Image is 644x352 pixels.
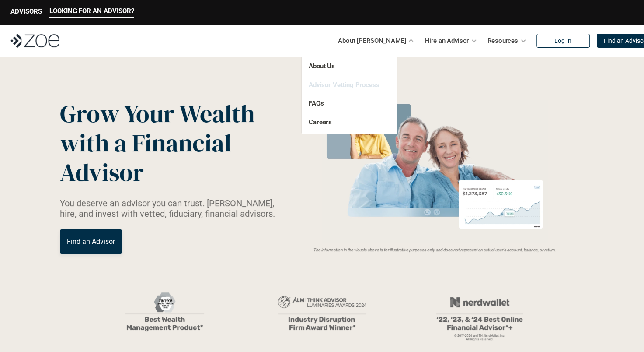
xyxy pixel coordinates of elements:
[554,37,571,45] p: Log In
[49,7,134,15] p: LOOKING FOR AN ADVISOR?
[318,100,551,242] img: Zoe Financial Hero Image
[67,237,115,246] p: Find an Advisor
[309,62,335,70] a: About Us
[309,118,332,126] a: Careers
[338,34,406,47] p: About [PERSON_NAME]
[313,247,556,252] em: The information in the visuals above is for illustrative purposes only and does not represent an ...
[10,7,42,15] p: ADVISORS
[60,97,254,130] span: Grow Your Wealth
[60,198,285,219] p: You deserve an advisor you can trust. [PERSON_NAME], hire, and invest with vetted, fiduciary, fin...
[309,81,379,89] a: Advisor Vetting Process
[309,99,324,107] a: FAQs
[60,126,237,189] span: with a Financial Advisor
[425,34,469,47] p: Hire an Advisor
[487,34,518,47] p: Resources
[536,34,590,48] a: Log In
[60,229,122,254] a: Find an Advisor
